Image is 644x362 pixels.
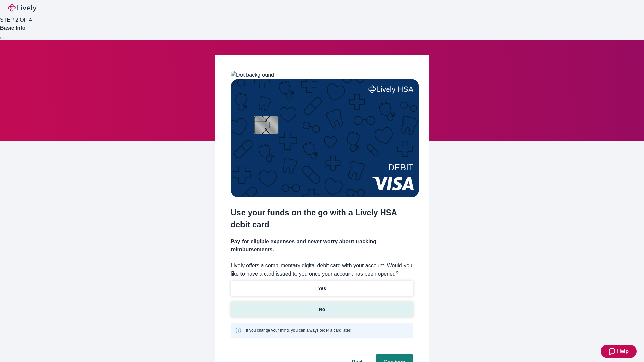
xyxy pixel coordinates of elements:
p: No [319,306,325,313]
p: Yes [318,285,326,292]
h4: Pay for eligible expenses and never worry about tracking reimbursements. [231,238,413,254]
img: Dot background [231,71,274,79]
img: Debit card [231,79,419,197]
span: If you change your mind, you can always order a card later. [246,327,351,334]
button: No [231,302,413,317]
img: Lively [8,4,36,12]
label: Lively offers a complimentary digital debit card with your account. Would you like to have a card... [231,262,413,278]
h2: Use your funds on the go with a Lively HSA debit card [231,206,413,231]
span: Help [617,347,629,355]
button: Zendesk support iconHelp [601,345,637,358]
button: Yes [231,281,413,296]
svg: Zendesk support icon [609,347,617,355]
